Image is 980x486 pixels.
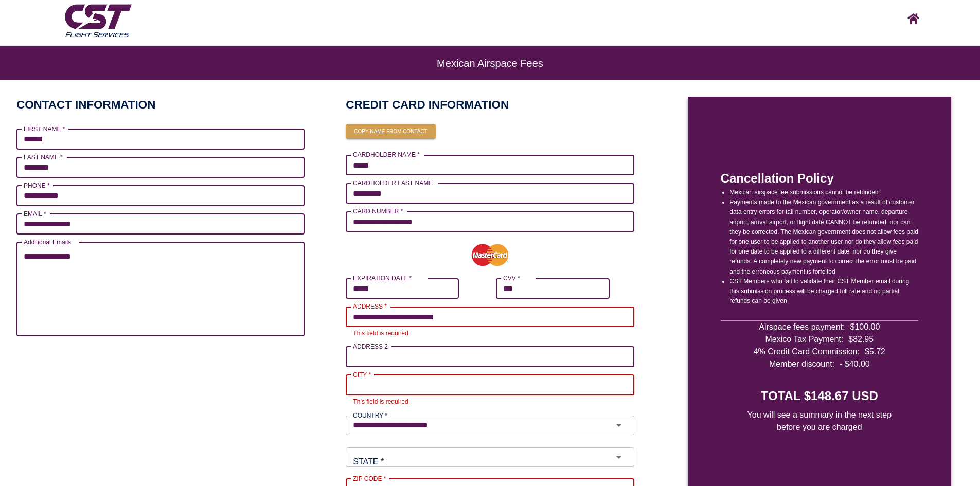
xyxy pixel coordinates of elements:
[353,302,387,311] label: ADDRESS *
[353,411,387,420] label: COUNTRY *
[353,150,420,159] label: CARDHOLDER NAME *
[907,13,919,24] img: CST logo, click here to go home screen
[503,274,520,282] label: CVV *
[24,153,63,161] label: LAST NAME *
[41,63,939,64] h6: Mexican Airspace Fees
[24,209,46,218] label: EMAIL *
[24,181,50,190] label: PHONE *
[353,370,371,379] label: CITY *
[729,188,918,197] li: Mexican airspace fee submissions cannot be refunded
[608,418,631,433] button: Open
[16,97,155,113] h2: CONTACT INFORMATION
[24,238,71,246] label: Additional Emails
[353,207,403,215] label: CARD NUMBER *
[346,124,435,139] button: Copy name from contact
[769,358,834,370] span: Member discount:
[721,169,918,188] p: Cancellation Policy
[729,197,918,277] li: Payments made to the Mexican government as a result of customer data entry errors for tail number...
[759,321,845,333] span: Airspace fees payment:
[353,474,386,483] label: ZIP CODE *
[353,329,627,339] p: This field is required
[353,342,388,351] label: ADDRESS 2
[761,387,878,405] h4: TOTAL $148.67 USD
[754,346,860,358] span: 4% Credit Card Commission:
[740,409,898,434] span: You will see a summary in the next step before you are charged
[353,397,627,407] p: This field is required
[24,124,65,133] label: FIRST NAME *
[608,450,631,464] button: Open
[865,346,885,358] span: $ 5.72
[353,178,433,187] label: CARDHOLDER LAST NAME
[24,338,297,348] p: Up to X email addresses separated by a comma
[840,358,870,370] span: - $ 40.00
[848,333,874,346] span: $ 82.95
[729,277,918,307] li: CST Members who fail to validate their CST Member email during this submission process will be ch...
[850,321,880,333] span: $ 100.00
[346,97,634,113] h2: CREDIT CARD INFORMATION
[765,333,843,346] span: Mexico Tax Payment:
[353,274,412,282] label: EXPIRATION DATE *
